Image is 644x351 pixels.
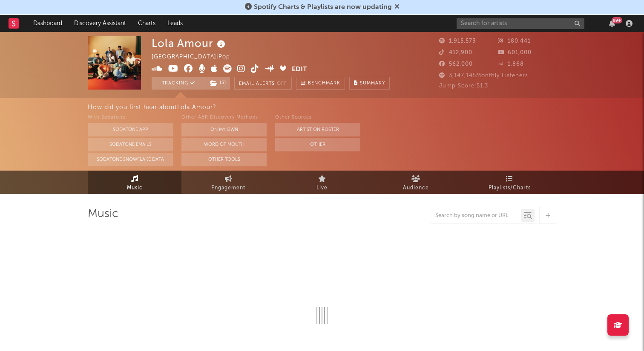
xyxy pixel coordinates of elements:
a: Benchmark [296,77,345,90]
span: Live [316,183,328,193]
a: Engagement [181,171,275,194]
div: [GEOGRAPHIC_DATA] | Pop [152,52,240,62]
a: Playlists/Charts [463,171,556,194]
span: Audience [403,183,429,193]
a: Live [275,171,369,194]
button: Edit [292,64,307,75]
div: Other A&R Discovery Methods [181,113,267,123]
button: Sodatone Emails [88,138,173,151]
div: Lola Amour [152,36,227,50]
div: How did you first hear about Lola Amour ? [88,102,644,113]
div: 99 + [612,17,622,23]
span: Summary [360,81,385,86]
button: Sodatone Snowflake Data [88,153,173,166]
span: Benchmark [308,78,340,89]
a: Charts [132,15,161,32]
span: ( 3 ) [205,77,230,90]
button: On My Own [181,123,267,136]
button: Summary [349,77,390,90]
span: 1,868 [498,61,524,67]
a: Discovery Assistant [68,15,132,32]
span: 562,000 [439,61,473,67]
a: Leads [161,15,189,32]
span: 412,900 [439,50,472,55]
button: Other Tools [181,153,267,166]
div: Other Sources [275,113,360,123]
a: Audience [369,171,463,194]
span: 180,441 [498,38,531,44]
input: Search by song name or URL [431,212,521,219]
a: Dashboard [27,15,68,32]
span: Spotify Charts & Playlists are now updating [254,4,392,11]
span: 601,000 [498,50,532,55]
span: Playlists/Charts [489,183,531,193]
div: With Sodatone [88,113,173,123]
span: Jump Score: 51.3 [439,83,488,89]
button: Email AlertsOff [234,77,292,90]
span: 3,147,145 Monthly Listeners [439,73,528,78]
span: Music [127,183,143,193]
span: Engagement [211,183,245,193]
button: Other [275,138,360,151]
button: Sodatone App [88,123,173,136]
em: Off [277,81,287,86]
button: (3) [205,77,230,90]
button: Word Of Mouth [181,138,267,151]
button: Artist on Roster [275,123,360,136]
span: Dismiss [394,4,400,11]
span: 1,915,573 [439,38,476,44]
input: Search for artists [457,18,584,29]
button: 99+ [609,20,615,27]
button: Tracking [152,77,205,90]
a: Music [88,171,181,194]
